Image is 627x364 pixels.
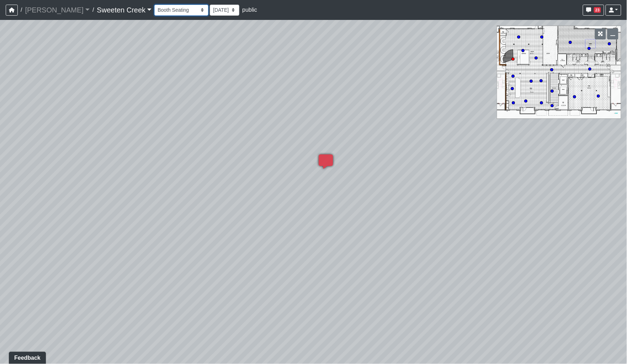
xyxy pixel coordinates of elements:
button: 23 [583,5,604,16]
a: Sweeten Creek [97,3,152,17]
span: / [90,3,97,17]
span: / [18,3,25,17]
span: public [242,7,257,13]
a: [PERSON_NAME] [25,3,90,17]
span: 23 [594,7,601,13]
iframe: Ybug feedback widget [5,350,47,364]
